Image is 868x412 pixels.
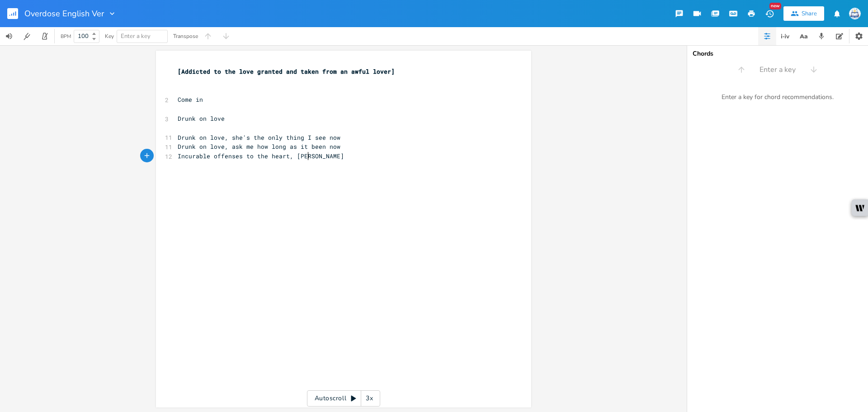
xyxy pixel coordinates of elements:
div: Transpose [173,33,198,39]
span: Enter a key [759,65,796,75]
div: New [769,3,781,9]
span: Come in [178,95,203,104]
span: Enter a key [121,32,151,40]
span: Overdose English Ver [24,9,104,18]
div: Chords [693,51,863,57]
span: [Addicted to the love granted and taken from an awful lover] [178,67,395,76]
div: Enter a key for chord recommendations. [687,88,868,107]
button: Share [783,6,824,21]
span: Drunk on love [178,114,225,123]
div: Share [802,9,817,18]
span: Incurable offenses to the heart, [PERSON_NAME] [178,152,344,160]
span: Drunk on love, ask me how long as it been now [178,142,340,151]
div: Autoscroll [307,390,380,407]
div: Key [105,33,114,39]
button: New [760,5,778,22]
img: Sign In [849,8,861,19]
div: 3x [361,390,377,407]
div: BPM [61,34,71,39]
span: Drunk on love, she's the only thing I see now [178,133,340,142]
